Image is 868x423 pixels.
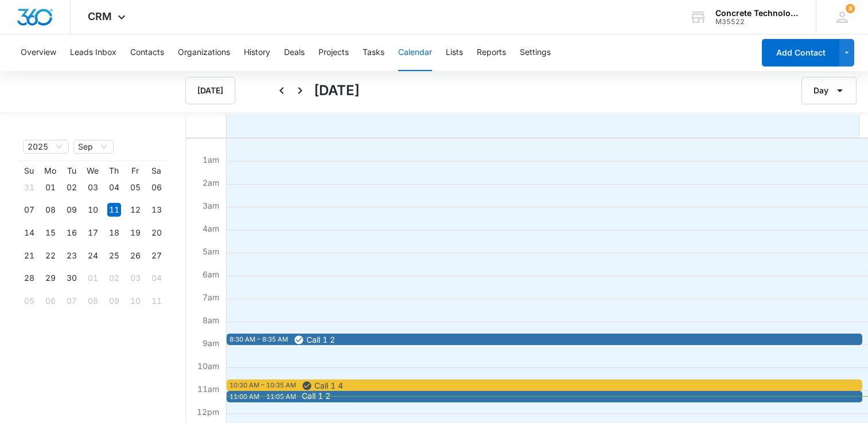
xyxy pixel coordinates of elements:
[200,246,222,256] span: 5am
[150,226,164,240] div: 20
[715,18,799,26] div: account id
[86,203,100,217] div: 10
[18,176,40,199] td: 2025-08-31
[40,221,61,244] td: 2025-09-15
[22,181,36,194] div: 31
[146,244,167,267] td: 2025-09-27
[129,271,142,285] div: 03
[61,221,82,244] td: 2025-09-16
[82,289,103,312] td: 2025-10-08
[124,244,146,267] td: 2025-09-26
[200,224,222,233] span: 4am
[146,166,167,176] th: Sa
[124,176,146,199] td: 2025-09-05
[107,271,121,285] div: 02
[40,199,61,222] td: 2025-09-08
[107,249,121,263] div: 25
[306,336,335,344] span: Call 1 2
[103,166,124,176] th: Th
[318,34,349,71] button: Projects
[44,294,57,308] div: 06
[103,199,124,222] td: 2025-09-11
[103,176,124,199] td: 2025-09-04
[227,391,862,402] div: 11:00 AM – 11:05 AM: Call 1 2
[229,381,299,390] div: 10:30 AM – 10:35 AM
[88,10,112,22] span: CRM
[61,166,82,176] th: Tu
[65,249,79,263] div: 23
[124,166,146,176] th: Fr
[82,244,103,267] td: 2025-09-24
[65,294,79,308] div: 07
[200,338,222,348] span: 9am
[200,201,222,210] span: 3am
[314,382,343,390] span: Call 1 4
[82,221,103,244] td: 2025-09-17
[65,271,79,285] div: 30
[22,271,36,285] div: 28
[129,181,142,194] div: 05
[44,181,57,194] div: 01
[78,140,109,153] span: Sep
[200,269,222,279] span: 6am
[129,249,142,263] div: 26
[18,289,40,312] td: 2025-10-05
[40,289,61,312] td: 2025-10-06
[762,39,839,66] button: Add Contact
[82,199,103,222] td: 2025-09-10
[21,34,56,71] button: Overview
[18,244,40,267] td: 2025-09-21
[61,244,82,267] td: 2025-09-23
[801,77,857,104] button: Day
[86,181,100,194] div: 03
[82,267,103,290] td: 2025-10-01
[398,34,432,71] button: Calendar
[314,80,360,101] h1: [DATE]
[846,4,855,13] div: notifications count
[200,315,222,325] span: 8am
[18,166,40,176] th: Su
[194,361,222,371] span: 10am
[86,271,100,285] div: 01
[18,199,40,222] td: 2025-09-07
[61,199,82,222] td: 2025-09-09
[82,176,103,199] td: 2025-09-03
[28,140,64,153] span: 2025
[227,334,862,345] div: 8:30 AM – 8:35 AM: Call 1 2
[44,226,57,240] div: 15
[150,203,164,217] div: 13
[227,379,862,391] div: 10:30 AM – 10:35 AM: Call 1 4
[103,289,124,312] td: 2025-10-09
[22,294,36,308] div: 05
[61,267,82,290] td: 2025-09-30
[65,226,79,240] div: 16
[22,226,36,240] div: 14
[200,178,222,187] span: 2am
[107,294,121,308] div: 09
[22,203,36,217] div: 07
[194,407,222,417] span: 12pm
[130,34,164,71] button: Contacts
[65,203,79,217] div: 09
[124,221,146,244] td: 2025-09-19
[194,384,222,394] span: 11am
[44,203,57,217] div: 08
[18,221,40,244] td: 2025-09-14
[446,34,463,71] button: Lists
[146,267,167,290] td: 2025-10-04
[846,4,855,13] span: 8
[86,294,100,308] div: 08
[146,176,167,199] td: 2025-09-06
[103,221,124,244] td: 2025-09-18
[150,294,164,308] div: 11
[200,292,222,302] span: 7am
[124,267,146,290] td: 2025-10-03
[129,203,142,217] div: 12
[103,267,124,290] td: 2025-10-02
[150,249,164,263] div: 27
[715,9,799,18] div: account name
[185,77,235,104] button: [DATE]
[129,294,142,308] div: 10
[61,176,82,199] td: 2025-09-02
[273,81,291,100] button: Back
